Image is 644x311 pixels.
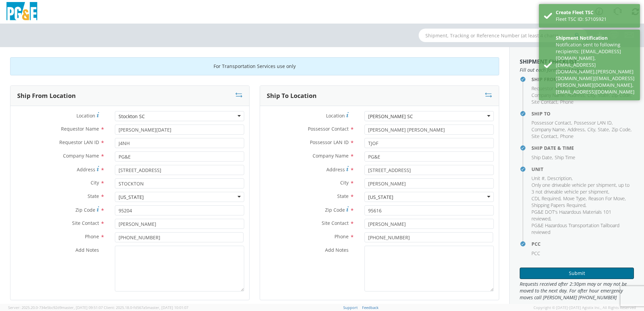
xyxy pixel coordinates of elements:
[308,126,349,132] span: Possessor Contact
[574,119,613,126] li: ,
[368,194,393,201] div: [US_STATE]
[532,167,634,172] h4: Unit
[556,35,635,41] div: Shipment Notification
[532,133,558,140] li: ,
[532,99,558,105] li: ,
[532,85,568,92] li: ,
[91,179,99,186] span: City
[532,182,630,195] span: Only one driveable vehicle per shipment, up to 3 not driveable vehicle per shipment
[17,93,76,99] h3: Ship From Location
[520,67,634,73] span: Fill out each form listed below
[532,133,557,139] span: Site Contact
[532,99,557,105] span: Site Contact
[547,175,572,181] span: Description
[340,179,349,186] span: City
[532,182,632,195] li: ,
[88,193,99,199] span: State
[75,207,95,213] span: Zip Code
[334,233,349,240] span: Phone
[61,126,99,132] span: Requestor Name
[612,126,632,133] li: ,
[532,85,567,92] span: Requestor Name
[104,305,188,310] span: Client: 2025.18.0-fd567a5
[598,126,609,133] span: State
[5,2,39,22] img: pge-logo-06675f144f4cfa6a6814.png
[532,175,546,182] li: ,
[119,113,145,120] div: Stockton SC
[520,281,634,301] span: Requests received after 2:30pm may or may not be moved to the next day. For after hour emergency ...
[310,139,349,145] span: Possessor LAN ID
[532,77,634,82] h4: Ship From
[326,112,345,119] span: Location
[63,152,99,159] span: Company Name
[337,193,349,199] span: State
[72,220,99,226] span: Site Contact
[547,175,573,182] li: ,
[10,57,499,75] div: For Transportation Services use only
[325,207,345,213] span: Zip Code
[532,126,566,133] li: ,
[532,202,585,208] span: Shipping Papers Required
[560,133,574,139] span: Phone
[520,268,634,279] button: Submit
[532,119,572,126] li: ,
[556,9,635,16] div: Create Fleet TSC
[563,195,587,202] li: ,
[568,126,586,133] li: ,
[587,126,596,133] li: ,
[532,250,540,256] span: PCC
[555,154,575,161] span: Ship Time
[532,202,586,209] li: ,
[587,126,595,133] span: City
[59,139,99,145] span: Requestor LAN ID
[532,126,565,133] span: Company Name
[534,305,636,310] span: Copyright © [DATE]-[DATE] Agistix Inc., All Rights Reserved
[532,154,553,161] li: ,
[267,93,317,99] h3: Ship To Location
[612,126,631,133] span: Zip Code
[532,209,611,222] span: PG&E DOT's Hazardous Materials 101 reviewed
[574,119,612,126] span: Possessor LAN ID
[532,241,634,246] h4: PCC
[325,247,349,253] span: Add Notes
[147,305,188,310] span: master, [DATE] 10:01:07
[532,209,632,222] li: ,
[532,195,560,202] span: CDL Required
[532,111,634,116] h4: Ship To
[532,222,619,235] span: PG&E Hazardous Transportation Tailboard reviewed
[532,175,545,181] span: Unit #
[568,126,585,133] span: Address
[322,220,349,226] span: Site Contact
[532,119,571,126] span: Possessor Contact
[419,29,587,42] input: Shipment, Tracking or Reference Number (at least 4 chars)
[532,145,634,150] h4: Ship Date & Time
[560,99,574,105] span: Phone
[326,166,345,173] span: Address
[362,305,379,310] a: Feedback
[532,195,561,202] li: ,
[8,305,103,310] span: Server: 2025.20.0-734e5bc92d9
[343,305,358,310] a: Support
[588,195,626,202] li: ,
[75,247,99,253] span: Add Notes
[532,92,566,99] li: ,
[313,152,349,159] span: Company Name
[563,195,586,202] span: Move Type
[520,58,577,65] strong: Shipment Checklist
[588,195,625,202] span: Reason For Move
[85,233,99,240] span: Phone
[62,305,103,310] span: master, [DATE] 09:51:07
[368,113,413,120] div: [PERSON_NAME] SC
[76,112,95,119] span: Location
[532,154,552,161] span: Ship Date
[598,126,610,133] li: ,
[77,166,95,173] span: Address
[556,16,635,23] div: Fleet TSC ID: 57105921
[556,41,635,95] div: Notification sent to following recipients: [EMAIL_ADDRESS][DOMAIN_NAME],[EMAIL_ADDRESS][DOMAIN_NA...
[532,92,565,98] span: Company Name
[119,194,144,201] div: [US_STATE]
